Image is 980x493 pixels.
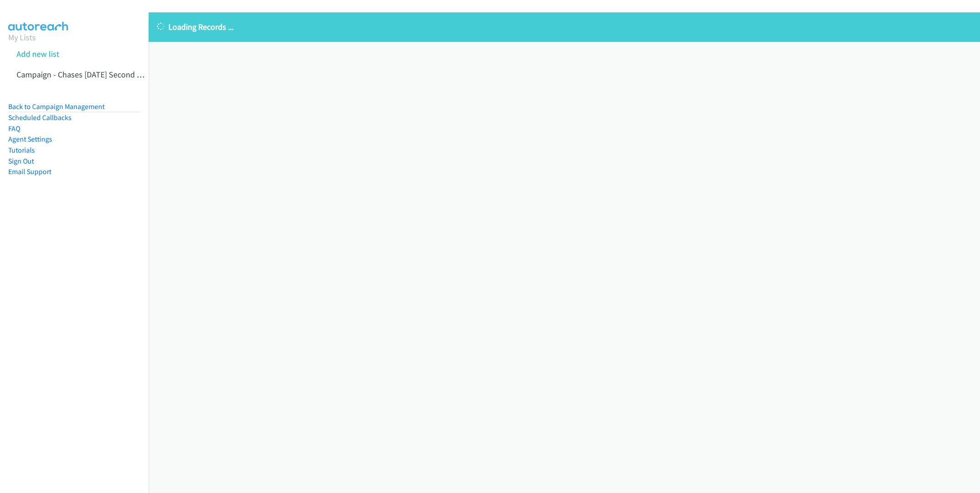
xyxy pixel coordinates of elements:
a: Back to Campaign Management [8,102,105,111]
a: Email Support [8,167,51,176]
a: Add new list [17,49,59,59]
a: Scheduled Callbacks [8,113,72,122]
p: Loading Records ... [157,21,972,33]
a: FAQ [8,124,20,133]
a: Agent Settings [8,135,52,143]
a: Campaign - Chases [DATE] Second Attempts [17,69,169,80]
a: Tutorials [8,146,35,154]
a: Sign Out [8,157,34,165]
a: My Lists [8,32,36,43]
